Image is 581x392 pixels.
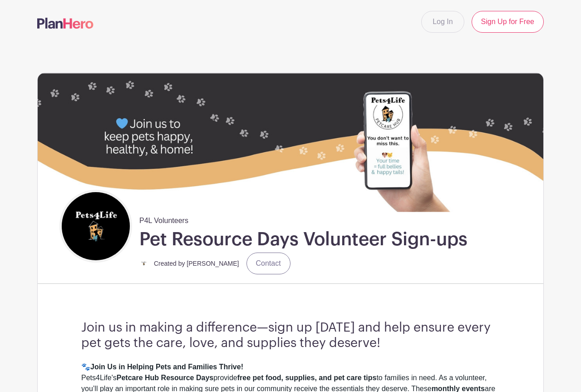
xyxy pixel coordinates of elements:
[117,374,213,382] strong: Petcare Hub Resource Days
[472,11,544,33] a: Sign Up for Free
[62,192,130,260] img: square%20black%20logo%20FB%20profile.jpg
[237,374,377,382] strong: free pet food, supplies, and pet care tips
[421,11,464,33] a: Log In
[246,253,290,274] a: Contact
[38,73,543,212] img: 40210%20Zip%20(7).jpg
[154,260,239,267] small: Created by [PERSON_NAME]
[139,228,468,251] h1: Pet Resource Days Volunteer Sign-ups
[37,18,94,29] img: logo-507f7623f17ff9eddc593b1ce0a138ce2505c220e1c5a4e2b4648c50719b7d32.svg
[90,363,243,371] strong: Join Us in Helping Pets and Families Thrive!
[81,320,500,351] h3: Join us in making a difference—sign up [DATE] and help ensure every pet gets the care, love, and ...
[139,259,148,268] img: small%20square%20logo.jpg
[139,212,188,226] span: P4L Volunteers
